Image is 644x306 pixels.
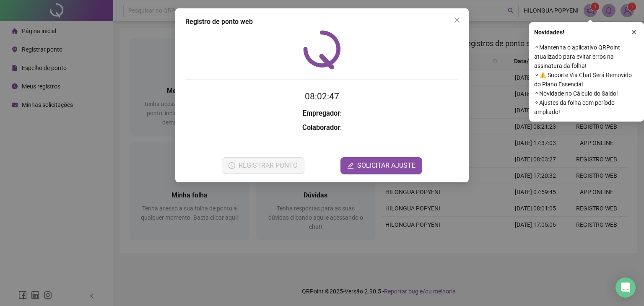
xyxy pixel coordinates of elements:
[340,157,422,174] button: editSOLICITAR AJUSTE
[357,161,415,171] span: SOLICITAR AJUSTE
[185,108,459,119] h3: :
[222,157,304,174] button: REGISTRAR PONTO
[631,29,637,35] span: close
[303,30,341,69] img: QRPoint
[615,277,636,298] div: Open Intercom Messenger
[347,162,354,169] span: edit
[534,98,639,117] span: ⚬ Ajustes da folha com período ampliado!
[534,43,639,70] span: ⚬ Mantenha o aplicativo QRPoint atualizado para evitar erros na assinatura da folha!
[302,124,340,132] strong: Colaborador
[303,109,340,117] strong: Empregador
[534,89,639,98] span: ⚬ Novidade no Cálculo do Saldo!
[534,28,564,37] span: Novidades !
[185,17,459,27] div: Registro de ponto web
[450,13,464,27] button: Close
[185,122,459,133] h3: :
[305,91,339,101] time: 08:02:47
[454,17,460,23] span: close
[534,70,639,89] span: ⚬ ⚠️ Suporte Via Chat Será Removido do Plano Essencial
